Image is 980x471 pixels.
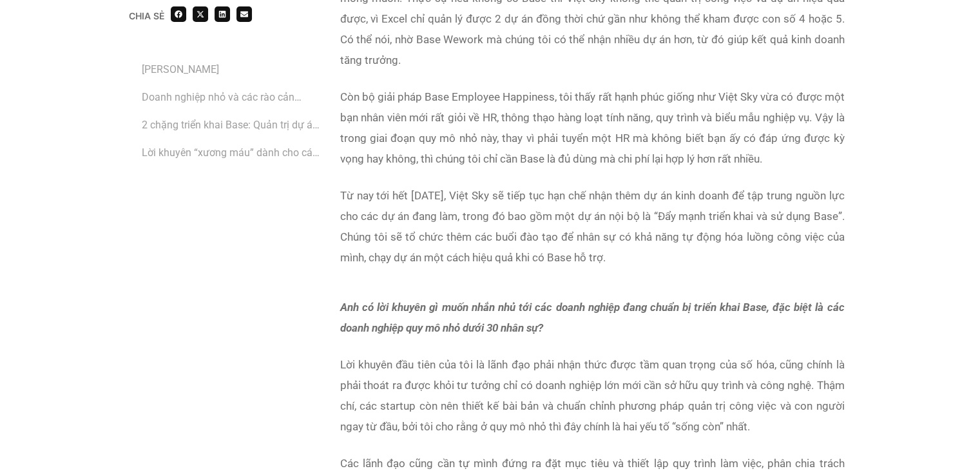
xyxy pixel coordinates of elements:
a: Doanh nghiệp nhỏ và các rào cản thường gặp khi số hoá [142,89,320,105]
a: 2 chặng triển khai Base: Quản trị dự án trước, quản trị nhân sự sau [142,117,320,133]
a: Lời khuyên “xương máu” dành cho các doanh nghiệp nhỏ [142,145,320,161]
div: Chia sẻ [129,12,164,21]
div: Share on x-twitter [193,6,208,22]
span: Từ nay tới hết [DATE], Việt Sky sẽ tiếp tục hạn chế nhận thêm dự án kinh doanh để tập trung nguồn... [340,189,845,264]
div: Share on email [236,6,252,22]
strong: Anh có lời khuyên gì muốn nhắn nhủ tới các doanh nghiệp đang chuẩn bị triển khai Base, đặc biệt l... [340,301,845,334]
div: Share on facebook [171,6,186,22]
span: Còn bộ giải pháp Base Employee Happiness, tôi thấy rất hạnh phúc giống như Việt Sky vừa có được m... [340,90,845,165]
span: Lời khuyên đầu tiên của tôi là lãnh đạo phải nhận thức được tầm quan trọng của số hóa, cũng chính... [340,358,845,433]
div: Share on linkedin [215,6,230,22]
a: [PERSON_NAME] [142,61,219,77]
